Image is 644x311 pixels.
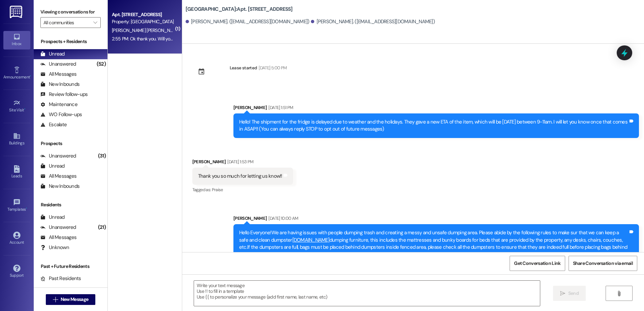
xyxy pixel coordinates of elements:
div: [DATE] 1:53 PM [226,158,253,165]
div: [PERSON_NAME]. ([EMAIL_ADDRESS][DOMAIN_NAME]) [311,18,435,25]
i:  [616,291,621,296]
a: Inbox [3,31,30,49]
button: Send [553,286,586,301]
div: New Inbounds [40,81,79,88]
div: [DATE] 5:00 PM [257,64,287,71]
div: [PERSON_NAME] [192,158,293,168]
input: All communities [43,17,90,28]
div: [PERSON_NAME]. ([EMAIL_ADDRESS][DOMAIN_NAME]) [186,18,310,25]
div: Property: [GEOGRAPHIC_DATA] [112,18,174,25]
label: Viewing conversations for [40,7,101,17]
div: Apt. [STREET_ADDRESS] [112,11,174,18]
div: All Messages [40,173,76,180]
div: New Inbounds [40,183,79,190]
button: Get Conversation Link [510,256,565,271]
div: Prospects [34,140,107,147]
i:  [53,297,58,302]
div: Thank you so much for letting us know!! [198,173,282,180]
span: Get Conversation Link [514,260,560,267]
div: Unanswered [40,152,76,160]
i:  [560,291,565,296]
div: Unanswered [40,61,76,68]
div: All Messages [40,234,76,241]
a: Site Visit • [3,97,30,115]
b: [GEOGRAPHIC_DATA]: Apt. [STREET_ADDRESS] [186,6,293,13]
div: 2:55 PM: Ok thank you. Will you please let me know what's up? It isn't the best feeling being unc... [112,36,369,42]
span: Send [568,290,579,297]
div: [DATE] 1:51 PM [267,104,293,111]
span: Praise [212,187,223,193]
div: (31) [96,151,107,161]
i:  [93,20,97,25]
div: All Messages [40,71,76,78]
div: Past + Future Residents [34,263,107,270]
span: • [26,206,27,211]
div: [PERSON_NAME] [233,104,639,113]
div: Unanswered [40,224,76,231]
div: Unread [40,214,65,221]
div: Unread [40,50,65,58]
div: (21) [96,222,107,233]
span: [PERSON_NAME] [PERSON_NAME] [112,27,182,33]
a: Account [3,230,30,248]
a: Buildings [3,130,30,148]
div: Hello! The shipment for the fridge is delayed due to weather and the holidays. They gave a new ET... [239,118,628,133]
img: ResiDesk Logo [10,6,24,18]
div: Review follow-ups [40,91,88,98]
div: Unknown [40,244,69,251]
div: (52) [95,59,107,69]
button: Share Conversation via email [569,256,637,271]
div: Escalate [40,121,67,128]
div: [PERSON_NAME] [233,215,639,224]
div: Unread [40,163,65,170]
div: Lease started [230,64,257,71]
div: Prospects + Residents [34,38,107,45]
a: [DOMAIN_NAME] [292,237,329,243]
span: • [30,74,31,78]
span: • [24,107,25,111]
div: Residents [34,201,107,208]
a: Leads [3,163,30,181]
a: Templates • [3,197,30,215]
div: WO Follow-ups [40,111,82,118]
div: Hello Everyone!We are having issues with people dumping trash and creating a messy and unsafe dum... [239,229,628,258]
div: [DATE] 10:00 AM [267,215,298,222]
div: Tagged as: [192,185,293,195]
span: Share Conversation via email [573,260,633,267]
div: Past Residents [40,275,81,282]
button: New Message [46,294,96,305]
span: New Message [61,296,88,303]
a: Support [3,263,30,281]
div: Maintenance [40,101,77,108]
